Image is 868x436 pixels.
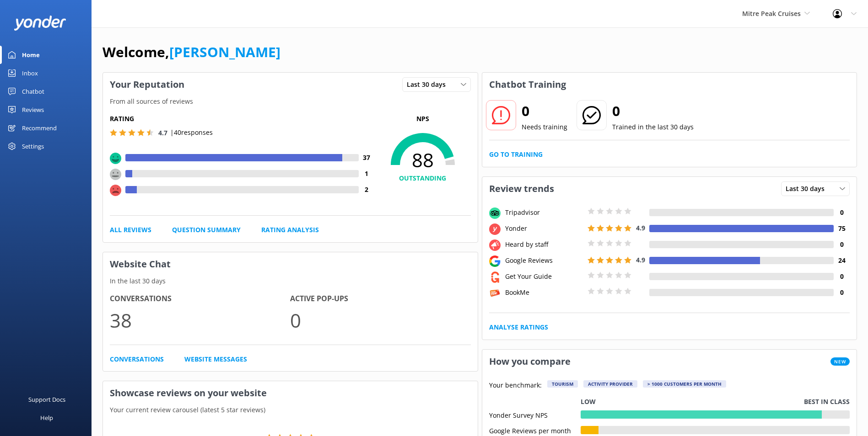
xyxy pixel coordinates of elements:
h3: Review trends [482,177,561,201]
span: Last 30 days [407,80,451,90]
img: yonder-white-logo.png [14,16,66,31]
h4: 0 [834,239,850,250]
div: Heard by staff [503,239,585,250]
h4: 2 [359,185,375,195]
h5: Rating [110,114,375,124]
p: Low [581,397,596,407]
p: NPS [375,114,471,124]
h4: 0 [834,271,850,282]
h4: 37 [359,153,375,163]
h3: Chatbot Training [482,73,573,96]
div: Help [40,409,53,427]
h3: Your Reputation [103,73,191,96]
p: Your benchmark: [489,380,542,391]
span: 4.9 [636,255,645,264]
span: Last 30 days [786,184,830,194]
h4: 0 [834,287,850,298]
a: Rating Analysis [261,225,319,235]
h2: 0 [612,100,694,122]
div: Activity Provider [583,380,637,388]
div: Inbox [22,64,38,82]
a: Analyse Ratings [489,322,548,332]
div: Tourism [547,380,578,388]
p: Your current review carousel (latest 5 star reviews) [103,405,478,415]
h3: Website Chat [103,252,478,276]
p: Needs training [522,122,567,132]
h4: Active Pop-ups [290,293,470,305]
a: Website Messages [184,354,247,364]
div: Support Docs [28,390,65,409]
a: Question Summary [172,225,241,235]
h4: 75 [834,223,850,234]
p: 0 [290,305,470,335]
div: > 1000 customers per month [643,380,726,388]
span: 4.9 [636,223,645,232]
div: Home [22,46,40,64]
a: Conversations [110,354,164,364]
span: 4.7 [158,128,167,137]
span: 88 [375,149,471,171]
span: New [830,357,850,366]
a: All Reviews [110,225,151,235]
div: Yonder [503,223,585,234]
h3: How you compare [482,350,577,373]
p: | 40 responses [170,128,213,138]
div: Yonder Survey NPS [489,410,581,419]
div: BookMe [503,287,585,298]
p: From all sources of reviews [103,96,478,106]
h3: Showcase reviews on your website [103,381,478,405]
h4: Conversations [110,293,290,305]
h4: 24 [834,255,850,266]
p: Trained in the last 30 days [612,122,694,132]
p: 38 [110,305,290,335]
h1: Welcome, [102,41,280,63]
div: Google Reviews per month [489,426,581,434]
p: Best in class [804,397,850,407]
div: Reviews [22,101,44,119]
p: In the last 30 days [103,276,478,286]
h4: 1 [359,169,375,179]
div: Google Reviews [503,255,585,266]
h4: 0 [834,207,850,218]
div: Recommend [22,119,57,137]
div: Get Your Guide [503,271,585,282]
h2: 0 [522,100,567,122]
a: [PERSON_NAME] [169,43,280,61]
h4: OUTSTANDING [375,173,471,183]
a: Go to Training [489,149,543,160]
div: Tripadvisor [503,207,585,218]
div: Chatbot [22,82,44,101]
div: Settings [22,137,44,155]
span: Mitre Peak Cruises [742,9,801,18]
